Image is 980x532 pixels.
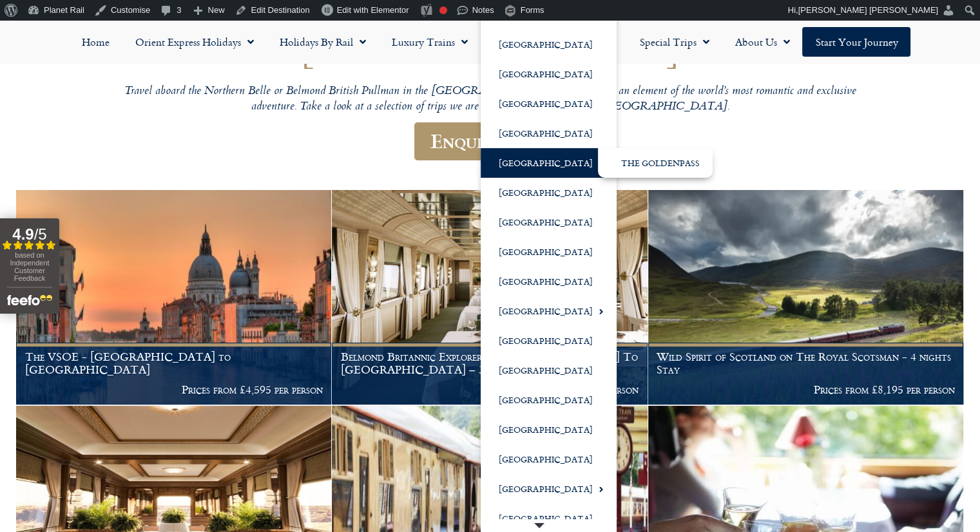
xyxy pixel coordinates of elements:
h1: Belmond Britannic Explorer – [GEOGRAPHIC_DATA] To [GEOGRAPHIC_DATA] – 3 night Journey [341,350,639,375]
a: [GEOGRAPHIC_DATA] [481,89,617,119]
a: Home [69,27,122,57]
h1: Wild Spirit of Scotland on The Royal Scotsman - 4 nights Stay [657,350,954,375]
nav: Menu [6,27,974,57]
h1: The VSOE - [GEOGRAPHIC_DATA] to [GEOGRAPHIC_DATA] [25,350,323,375]
a: The VSOE - [GEOGRAPHIC_DATA] to [GEOGRAPHIC_DATA] Prices from £4,595 per person [16,190,332,405]
a: Special Trips [626,27,722,57]
a: [GEOGRAPHIC_DATA] [481,178,617,207]
a: About Us [722,27,802,57]
p: Travel aboard the Northern Belle or Belmond British Pullman in the [GEOGRAPHIC_DATA] and embrace ... [104,84,877,115]
ul: [GEOGRAPHIC_DATA] [598,148,713,178]
a: [GEOGRAPHIC_DATA] [481,119,617,148]
p: Prices from £4,595 per person [25,383,323,396]
a: [GEOGRAPHIC_DATA] [481,474,617,504]
a: [GEOGRAPHIC_DATA] [481,356,617,385]
img: Orient Express Special Venice compressed [16,190,331,404]
a: [GEOGRAPHIC_DATA] [481,207,617,237]
p: Prices from £6,795 per person [341,383,639,396]
a: Holidays by Rail [267,27,379,57]
a: [GEOGRAPHIC_DATA] [481,385,617,415]
span: [PERSON_NAME] [PERSON_NAME] [798,5,938,15]
span: Edit with Elementor [337,5,409,15]
a: Luxury Trains [379,27,481,57]
a: Start your Journey [802,27,910,57]
a: [GEOGRAPHIC_DATA] [481,59,617,89]
a: Orient Express Holidays [122,27,267,57]
p: Prices from £8,195 per person [657,383,954,396]
a: Enquire Now [414,122,566,160]
a: Belmond Britannic Explorer – [GEOGRAPHIC_DATA] To [GEOGRAPHIC_DATA] – 3 night Journey Prices from... [332,190,648,405]
a: [GEOGRAPHIC_DATA] [481,415,617,444]
a: [GEOGRAPHIC_DATA] [481,148,617,178]
a: [GEOGRAPHIC_DATA] [481,296,617,326]
div: Focus keyphrase not set [439,6,447,14]
a: [GEOGRAPHIC_DATA] [481,326,617,356]
a: [GEOGRAPHIC_DATA] [481,237,617,267]
a: [GEOGRAPHIC_DATA] [481,444,617,474]
a: Wild Spirit of Scotland on The Royal Scotsman - 4 nights Stay Prices from £8,195 per person [648,190,964,405]
a: [GEOGRAPHIC_DATA] [481,267,617,296]
a: The GoldenPass [598,148,713,178]
a: [GEOGRAPHIC_DATA] [481,30,617,59]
